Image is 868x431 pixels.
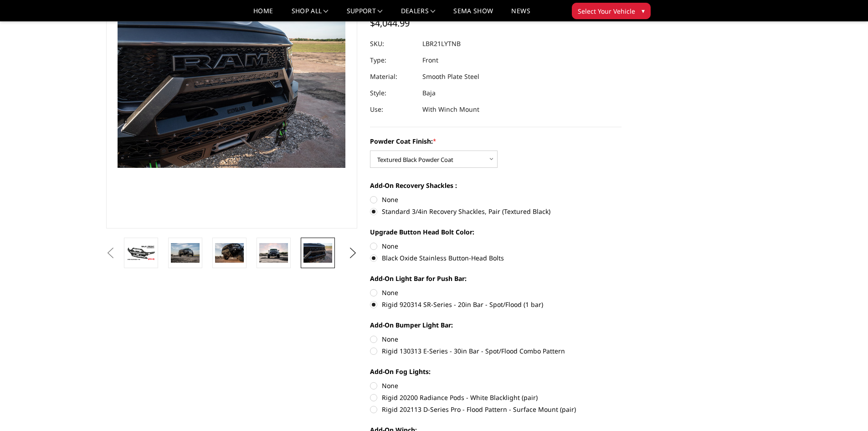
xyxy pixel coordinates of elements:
span: $4,044.99 [370,17,410,29]
label: None [370,334,621,344]
dd: Front [422,52,438,68]
dt: SKU: [370,36,416,52]
label: Add-On Light Bar for Push Bar: [370,274,621,283]
label: Rigid 920314 SR-Series - 20in Bar - Spot/Flood (1 bar) [370,300,621,309]
img: 2021-2024 Ram 1500 TRX - Freedom Series - Baja Front Bumper (winch mount) [259,243,288,263]
a: Dealers [401,8,436,21]
iframe: Chat Widget [822,387,868,431]
label: Rigid 20200 Radiance Pods - White Blacklight (pair) [370,393,621,402]
button: Select Your Vehicle [572,3,651,19]
label: Standard 3/4in Recovery Shackles, Pair (Textured Black) [370,207,621,216]
dd: Baja [422,85,436,101]
label: None [370,381,621,390]
label: Rigid 202113 D-Series Pro - Flood Pattern - Surface Mount (pair) [370,405,621,414]
dt: Style: [370,85,416,101]
span: ▾ [642,6,645,16]
dt: Material: [370,68,416,85]
a: News [511,8,530,21]
img: 2021-2024 Ram 1500 TRX - Freedom Series - Baja Front Bumper (winch mount) [215,243,244,262]
label: Black Oxide Stainless Button-Head Bolts [370,253,621,263]
button: Next [346,246,360,260]
a: Home [253,8,273,21]
a: Support [347,8,383,21]
label: None [370,241,621,251]
a: shop all [292,8,329,21]
label: None [370,288,621,297]
a: SEMA Show [453,8,493,21]
dd: LBR21LYTNB [422,36,461,52]
label: Add-On Fog Lights: [370,367,621,376]
label: None [370,195,621,204]
label: Add-On Recovery Shackles : [370,181,621,190]
dd: With Winch Mount [422,101,479,118]
img: 2021-2024 Ram 1500 TRX - Freedom Series - Baja Front Bumper (winch mount) [171,243,200,262]
dt: Use: [370,101,416,118]
label: Add-On Bumper Light Bar: [370,320,621,330]
label: Powder Coat Finish: [370,136,621,146]
img: 2021-2024 Ram 1500 TRX - Freedom Series - Baja Front Bumper (winch mount) [127,245,155,261]
label: Upgrade Button Head Bolt Color: [370,227,621,237]
dt: Type: [370,52,416,68]
img: 2021-2024 Ram 1500 TRX - Freedom Series - Baja Front Bumper (winch mount) [303,243,332,262]
dd: Smooth Plate Steel [422,68,479,85]
label: Rigid 130313 E-Series - 30in Bar - Spot/Flood Combo Pattern [370,346,621,356]
button: Previous [104,246,118,260]
span: Select Your Vehicle [578,6,635,16]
